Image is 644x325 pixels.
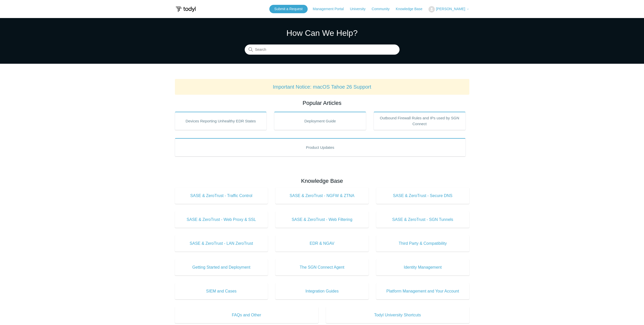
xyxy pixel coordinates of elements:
[313,6,349,12] a: Management Portal
[175,212,268,228] a: SASE & ZeroTrust - Web Proxy & SSL
[384,217,462,223] span: SASE & ZeroTrust - SGN Tunnels
[283,288,361,294] span: Integration Guides
[183,288,260,294] span: SIEM and Cases
[183,264,260,270] span: Getting Started and Deployment
[372,6,395,12] a: Community
[436,7,465,11] span: [PERSON_NAME]
[376,188,469,204] a: SASE & ZeroTrust - Secure DNS
[275,235,369,252] a: EDR & NGAV
[283,264,361,270] span: The SGN Connect Agent
[269,5,308,13] a: Submit a Request
[245,27,400,39] h1: How Can We Help?
[245,45,400,55] input: Search
[275,188,369,204] a: SASE & ZeroTrust - NGFW & ZTNA
[273,84,371,90] a: Important Notice: macOS Tahoe 26 Support
[175,5,196,14] img: Todyl Support Center Help Center home page
[376,235,469,252] a: Third Party & Compatibility
[183,312,311,318] span: FAQs and Other
[350,6,370,12] a: University
[384,264,462,270] span: Identity Management
[175,188,268,204] a: SASE & ZeroTrust - Traffic Control
[283,217,361,223] span: SASE & ZeroTrust - Web Filtering
[326,307,469,323] a: Todyl University Shortcuts
[175,138,466,156] a: Product Updates
[283,240,361,247] span: EDR & NGAV
[175,112,267,130] a: Devices Reporting Unhealthy EDR States
[183,240,260,247] span: SASE & ZeroTrust - LAN ZeroTrust
[374,112,466,130] a: Outbound Firewall Rules and IPs used by SGN Connect
[175,177,469,185] h2: Knowledge Base
[175,307,318,323] a: FAQs and Other
[428,6,469,12] button: [PERSON_NAME]
[384,240,462,247] span: Third Party & Compatibility
[183,217,260,223] span: SASE & ZeroTrust - Web Proxy & SSL
[334,312,462,318] span: Todyl University Shortcuts
[175,99,469,107] h2: Popular Articles
[275,283,369,299] a: Integration Guides
[183,193,260,199] span: SASE & ZeroTrust - Traffic Control
[376,283,469,299] a: Platform Management and Your Account
[274,112,366,130] a: Deployment Guide
[175,235,268,252] a: SASE & ZeroTrust - LAN ZeroTrust
[396,6,427,12] a: Knowledge Base
[175,259,268,275] a: Getting Started and Deployment
[175,283,268,299] a: SIEM and Cases
[376,259,469,275] a: Identity Management
[275,259,369,275] a: The SGN Connect Agent
[275,212,369,228] a: SASE & ZeroTrust - Web Filtering
[384,288,462,294] span: Platform Management and Your Account
[283,193,361,199] span: SASE & ZeroTrust - NGFW & ZTNA
[384,193,462,199] span: SASE & ZeroTrust - Secure DNS
[376,212,469,228] a: SASE & ZeroTrust - SGN Tunnels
